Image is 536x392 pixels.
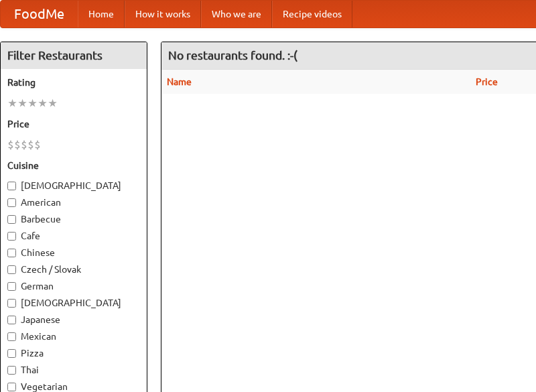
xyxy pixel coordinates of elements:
label: German [7,279,140,293]
input: American [7,198,16,207]
input: German [7,282,16,291]
li: ★ [27,96,38,111]
a: How it works [125,1,201,27]
li: $ [7,137,14,152]
input: Japanese [7,316,16,324]
li: ★ [48,96,58,111]
label: [DEMOGRAPHIC_DATA] [7,296,140,310]
input: Barbecue [7,215,16,224]
label: Mexican [7,330,140,343]
label: Pizza [7,346,140,360]
input: Thai [7,366,16,375]
a: Recipe videos [272,1,352,27]
label: Czech / Slovak [7,263,140,276]
li: ★ [38,96,48,111]
li: $ [14,137,21,152]
a: Who we are [201,1,272,27]
input: [DEMOGRAPHIC_DATA] [7,182,16,190]
label: American [7,196,140,209]
input: Vegetarian [7,383,16,391]
input: Cafe [7,232,16,241]
h4: Filter Restaurants [1,42,147,69]
li: ★ [7,96,17,111]
h5: Cuisine [7,159,140,172]
input: Pizza [7,349,16,358]
li: $ [34,137,41,152]
input: Mexican [7,332,16,341]
a: Name [167,76,192,87]
a: Price [476,76,498,87]
li: $ [27,137,34,152]
input: Chinese [7,249,16,257]
label: Thai [7,363,140,377]
h5: Price [7,117,140,131]
a: FoodMe [1,1,78,27]
label: Chinese [7,246,140,259]
input: Czech / Slovak [7,265,16,274]
label: Barbecue [7,212,140,226]
label: [DEMOGRAPHIC_DATA] [7,179,140,192]
a: Home [78,1,125,27]
h5: Rating [7,76,140,89]
label: Japanese [7,313,140,326]
li: $ [21,137,27,152]
ng-pluralize: No restaurants found. :-( [168,49,297,62]
li: ★ [17,96,27,111]
input: [DEMOGRAPHIC_DATA] [7,299,16,308]
label: Cafe [7,229,140,243]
